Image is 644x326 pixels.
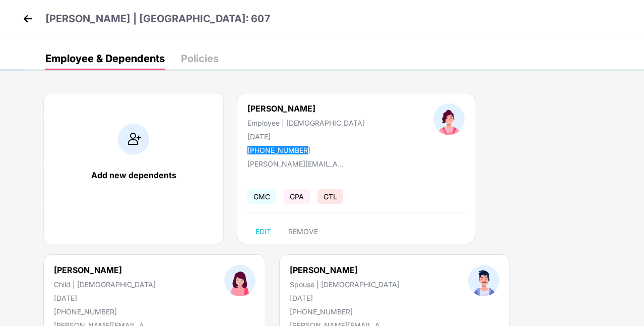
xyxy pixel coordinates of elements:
div: [DATE] [290,294,400,302]
div: [PERSON_NAME][EMAIL_ADDRESS][PERSON_NAME] [247,159,348,168]
div: [PERSON_NAME] [247,103,365,114]
img: profileImage [468,265,499,296]
div: Employee | [DEMOGRAPHIC_DATA] [247,119,365,127]
div: Policies [181,53,219,64]
div: [PHONE_NUMBER] [247,146,365,154]
button: REMOVE [280,224,326,240]
div: [PERSON_NAME] [290,265,400,275]
div: Employee & Dependents [45,53,165,64]
div: Spouse | [DEMOGRAPHIC_DATA] [290,280,400,289]
img: back [20,11,35,26]
div: [PERSON_NAME] [54,265,156,275]
img: profileImage [433,103,465,135]
span: EDIT [255,228,271,236]
div: [PHONE_NUMBER] [54,307,156,316]
div: Add new dependents [54,170,213,180]
button: EDIT [247,224,279,240]
span: REMOVE [288,228,318,236]
span: GPA [284,189,310,204]
div: [DATE] [247,132,365,141]
div: [PHONE_NUMBER] [290,307,400,316]
div: [DATE] [54,294,156,302]
p: [PERSON_NAME] | [GEOGRAPHIC_DATA]: 607 [45,11,271,27]
img: profileImage [224,265,255,296]
img: addIcon [118,124,149,155]
span: GMC [247,189,276,204]
span: GTL [317,189,343,204]
div: Child | [DEMOGRAPHIC_DATA] [54,280,156,289]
